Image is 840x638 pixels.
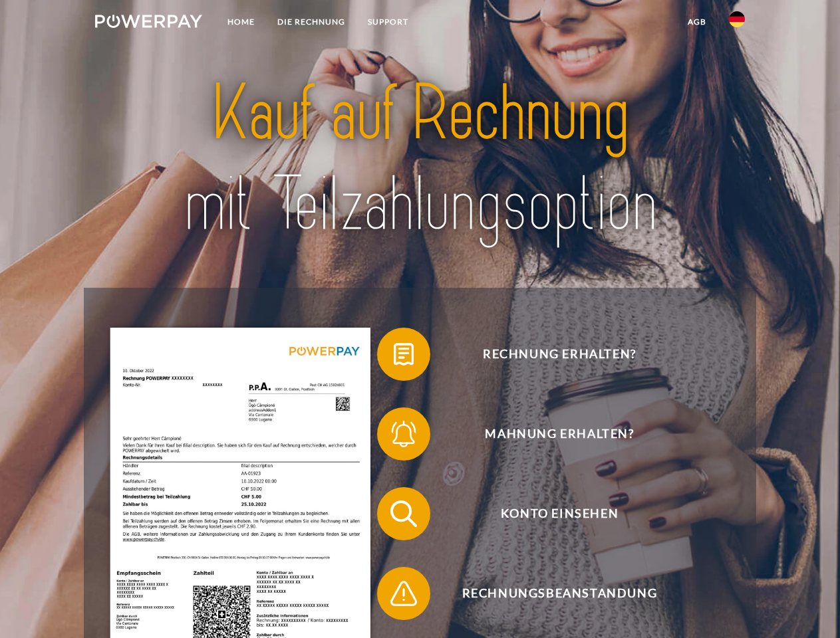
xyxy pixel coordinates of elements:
img: logo-powerpay-white.svg [95,15,202,28]
img: qb_bell.svg [387,417,420,451]
img: qb_warning.svg [387,577,420,610]
a: SUPPORT [356,10,420,34]
span: Mahnung erhalten? [396,407,722,461]
img: qb_bill.svg [387,338,420,371]
a: agb [676,10,718,34]
img: qb_search.svg [387,497,420,530]
button: Rechnungsbeanstandung [377,567,723,620]
button: Rechnung erhalten? [377,328,723,381]
span: Konto einsehen [396,487,722,540]
img: title-powerpay_de.svg [127,64,713,255]
a: DIE RECHNUNG [266,10,356,34]
span: Rechnung erhalten? [396,328,722,381]
button: Mahnung erhalten? [377,407,723,461]
img: de [729,11,745,27]
span: Rechnungsbeanstandung [396,567,722,620]
button: Konto einsehen [377,487,723,540]
a: Home [216,10,266,34]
